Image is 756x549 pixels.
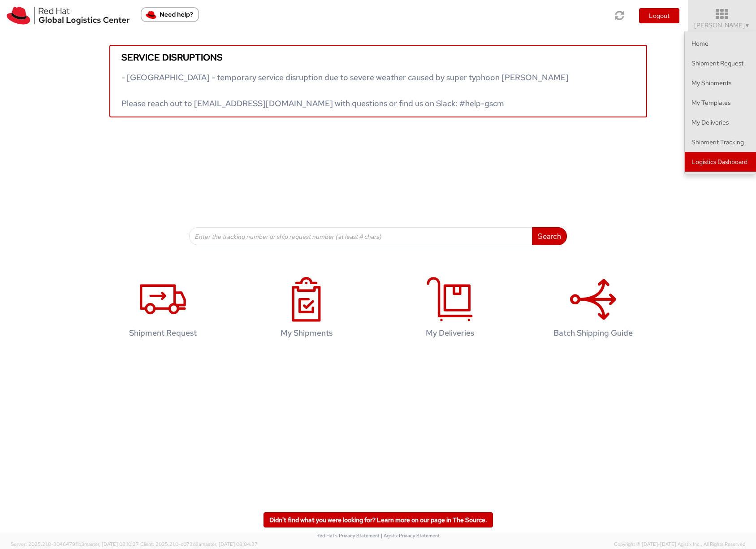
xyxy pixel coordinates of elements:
[316,532,380,539] a: Red Hat's Privacy Statement
[392,329,508,337] h4: My Deliveries
[141,7,199,22] button: Need help?
[685,73,756,93] a: My Shipments
[96,268,230,351] a: Shipment Request
[614,541,745,548] span: Copyright © [DATE]-[DATE] Agistix Inc., All Rights Reserved
[685,53,756,73] a: Shipment Request
[201,541,258,547] span: master, [DATE] 08:04:37
[694,21,750,29] span: [PERSON_NAME]
[639,8,679,23] button: Logout
[685,132,756,152] a: Shipment Tracking
[121,72,569,108] span: - [GEOGRAPHIC_DATA] - temporary service disruption due to severe weather caused by super typhoon ...
[105,329,221,337] h4: Shipment Request
[685,112,756,132] a: My Deliveries
[532,227,567,245] button: Search
[745,22,750,29] span: ▼
[189,227,533,245] input: Enter the tracking number or ship request number (at least 4 chars)
[685,34,756,53] a: Home
[526,268,661,351] a: Batch Shipping Guide
[264,512,493,527] a: Didn't find what you were looking for? Learn more on our page in The Source.
[84,541,139,547] span: master, [DATE] 08:10:27
[140,541,258,547] span: Client: 2025.21.0-c073d8a
[121,52,635,62] h5: Service disruptions
[11,541,139,547] span: Server: 2025.21.0-3046479f1b3
[685,93,756,112] a: My Templates
[7,7,130,25] img: rh-logistics-00dfa346123c4ec078e1.svg
[381,532,440,539] a: | Agistix Privacy Statement
[685,152,756,172] a: Logistics Dashboard
[109,45,647,117] a: Service disruptions - [GEOGRAPHIC_DATA] - temporary service disruption due to severe weather caus...
[383,268,517,351] a: My Deliveries
[536,329,651,337] h4: Batch Shipping Guide
[239,268,374,351] a: My Shipments
[249,329,364,337] h4: My Shipments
